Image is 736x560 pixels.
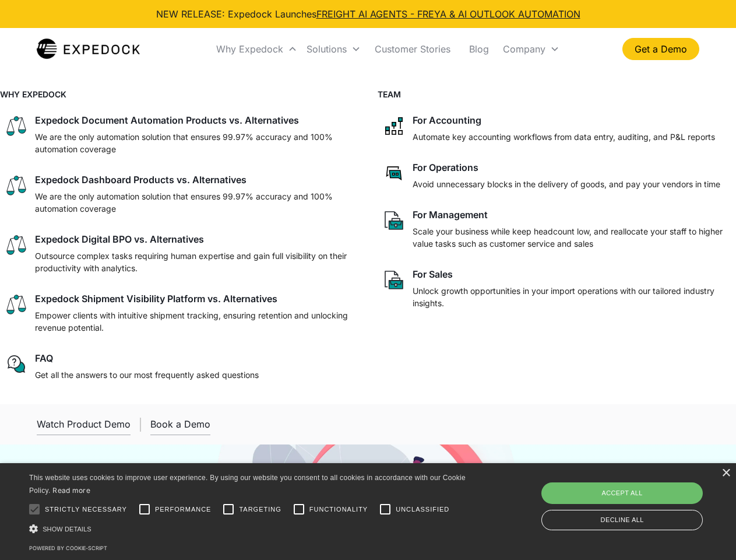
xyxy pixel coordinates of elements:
[43,526,91,533] span: Show details
[413,225,732,250] p: Scale your business while keep headcount low, and reallocate your staff to higher value tasks suc...
[382,209,406,232] img: paper and bag icon
[29,545,107,551] a: Powered by cookie-script
[307,43,347,55] div: Solutions
[52,486,90,495] a: Read more
[37,418,131,430] div: Watch Product Demo
[216,43,283,55] div: Why Expedock
[29,523,470,535] div: Show details
[35,293,277,304] div: Expedock Shipment Visibility Platform vs. Alternatives
[35,233,204,245] div: Expedock Digital BPO vs. Alternatives
[503,43,545,55] div: Company
[460,29,498,69] a: Blog
[413,178,720,190] p: Avoid unnecessary blocks in the delivery of goods, and pay your vendors in time
[37,414,131,435] a: open lightbox
[622,38,699,60] a: Get a Demo
[413,114,481,126] div: For Accounting
[35,174,246,185] div: Expedock Dashboard Products vs. Alternatives
[150,414,210,435] a: Book a Demo
[150,418,210,430] div: Book a Demo
[413,162,478,173] div: For Operations
[413,285,732,309] p: Unlock growth opportunities in your import operations with our tailored industry insights.
[382,162,406,185] img: rectangular chat bubble icon
[239,505,281,514] span: Targeting
[35,250,354,274] p: Outsource complex tasks requiring human expertise and gain full visibility on their productivity ...
[156,7,580,21] div: NEW RELEASE: Expedock Launches
[155,505,212,514] span: Performance
[365,29,460,69] a: Customer Stories
[5,114,28,138] img: scale icon
[37,37,140,61] img: Expedock Logo
[316,8,580,20] a: FREIGHT AI AGENTS - FREYA & AI OUTLOOK AUTOMATION
[382,268,406,292] img: paper and bag icon
[37,37,140,61] a: home
[542,434,736,560] iframe: Chat Widget
[35,369,259,381] p: Get all the answers to our most frequently asked questions
[5,174,28,197] img: scale icon
[35,131,354,155] p: We are the only automation solution that ensures 99.97% accuracy and 100% automation coverage
[382,114,406,138] img: network like icon
[413,268,453,280] div: For Sales
[35,190,354,215] p: We are the only automation solution that ensures 99.97% accuracy and 100% automation coverage
[413,131,715,143] p: Automate key accounting workflows from data entry, auditing, and P&L reports
[5,352,28,376] img: regular chat bubble icon
[498,29,564,69] div: Company
[35,352,53,364] div: FAQ
[413,209,488,220] div: For Management
[35,114,299,126] div: Expedock Document Automation Products vs. Alternatives
[302,29,365,69] div: Solutions
[396,505,449,514] span: Unclassified
[309,505,368,514] span: Functionality
[45,505,127,514] span: Strictly necessary
[212,29,302,69] div: Why Expedock
[29,474,466,495] span: This website uses cookies to improve user experience. By using our website you consent to all coo...
[5,293,28,316] img: scale icon
[5,233,28,257] img: scale icon
[35,309,354,334] p: Empower clients with intuitive shipment tracking, ensuring retention and unlocking revenue potent...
